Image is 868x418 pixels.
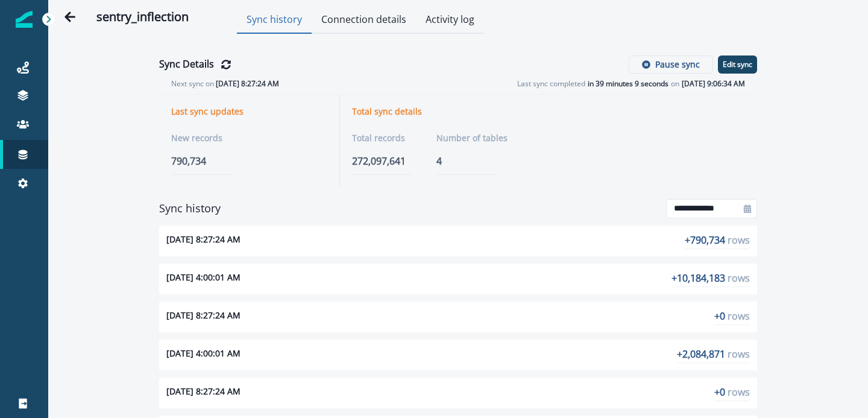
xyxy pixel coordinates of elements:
[166,233,241,249] p: [DATE] 8:27:24 AM
[312,7,416,34] button: Connection details
[166,347,241,363] p: [DATE] 4:00:01 AM
[728,385,750,399] span: rows
[352,131,405,144] p: Total records
[159,59,214,70] h2: Sync Details
[171,131,222,144] p: New records
[714,309,750,325] p: + 0
[171,107,244,117] p: Last sync updates
[655,60,700,70] p: Pause sync
[671,271,750,287] p: + 10,184,183
[728,233,750,247] span: rows
[352,107,422,117] p: Total sync details
[682,78,745,89] span: [DATE] 9:06:34 AM
[166,271,241,287] p: [DATE] 4:00:01 AM
[714,385,750,401] p: + 0
[237,7,312,34] button: Sync history
[219,57,233,72] button: Refresh Details
[16,11,33,28] img: Inflection
[436,154,508,168] p: 4
[723,60,752,69] p: Edit sync
[677,347,750,363] p: + 2,084,871
[166,309,241,325] p: [DATE] 8:27:24 AM
[96,10,189,24] h2: sentry_inflection
[416,7,484,34] button: Activity log
[728,309,750,323] span: rows
[588,78,668,89] span: in 39 minutes 9 seconds
[352,154,412,168] p: 272,097,641
[216,78,279,89] span: [DATE] 8:27:24 AM
[671,78,679,89] p: on
[171,78,279,89] p: Next sync on
[629,55,713,74] button: Pause sync
[436,131,508,144] p: Number of tables
[728,347,750,361] span: rows
[58,5,82,29] button: Go back
[718,55,757,74] button: Edit sync
[728,271,750,285] span: rows
[685,233,750,249] p: + 790,734
[517,78,585,89] p: Last sync completed
[159,202,221,215] h6: Sync history
[171,154,327,168] p: 790,734
[166,385,241,401] p: [DATE] 8:27:24 AM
